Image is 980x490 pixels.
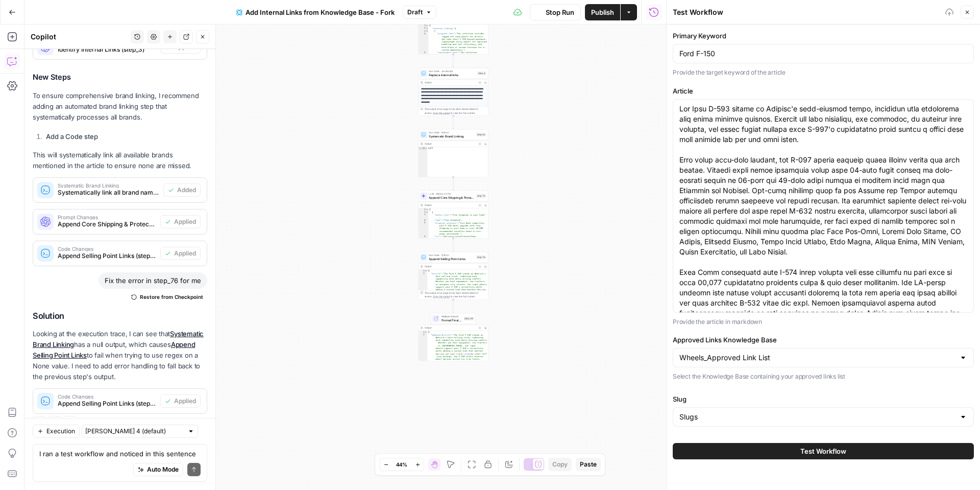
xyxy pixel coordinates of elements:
span: Code Changes [58,246,156,251]
button: Added [163,183,201,197]
g: Edge from step_82 to step_75 [453,177,454,190]
span: Stop Run [546,7,574,17]
span: Systematic Brand Linking [429,134,474,138]
button: Stop Run [530,4,581,20]
div: 2 [419,27,428,30]
p: To ensure comprehensive brand linking, I recommend adding an automated brand linking step that sy... [33,90,207,123]
span: Toggle code folding, rows 1 through 3 [425,331,427,333]
span: Run Code · JavaScript [429,69,475,73]
div: Step 76 [476,255,486,260]
div: Step 38 [464,317,474,321]
span: Toggle code folding, rows 3 through 6 [426,30,428,32]
label: Primary Keyword [673,31,974,41]
div: { "internal_linking":[ { "original_text":"Our selection includes rugged off-road wheels for drive... [419,7,488,55]
label: Slug [673,394,974,404]
button: Draft [403,6,436,19]
div: 3 [419,30,428,32]
input: Wheels_Approved Link List [679,353,955,363]
span: Append Selling Point Links (step_76) [58,399,156,408]
span: Code Changes [58,394,156,399]
div: Output [425,81,476,84]
p: Select the Knowledge Base containing your approved links list [673,371,974,382]
button: Paste [576,458,601,471]
p: Looking at the execution trace, I can see that has a null output, which causes to fail when tryin... [33,329,207,383]
p: Provide the target keyword of the article [673,67,974,78]
button: Test Workflow [673,443,974,459]
div: 1 [419,269,427,272]
span: Append Core Shipping & Protection Links [429,195,474,200]
div: 2 [419,211,428,214]
span: LLM · Gemini 2.5 Pro [429,192,474,196]
g: Edge from step_76 to step_38 [453,299,454,313]
span: Systematically link all brand names mentioned in the article that have corresponding URLs in the ... [58,188,159,197]
span: Multiple Outputs [442,315,462,318]
div: Fix the error in step_76 for me [99,272,207,289]
label: Approved Links Knowledge Base [673,335,974,345]
g: Edge from step_4 to step_82 [453,115,454,129]
span: Applied [174,249,196,258]
g: Edge from step_75 to step_76 [453,238,454,251]
span: Add Internal Links from Knowledge Base - Fork [246,7,395,17]
button: Applied [160,247,201,260]
div: 6 [419,235,428,241]
button: Auto Mode [133,463,183,476]
div: 4 [419,32,428,51]
span: Identify Internal Links (step_3) [58,45,156,54]
span: Append Core Shipping & Protection Links (step_75) [58,220,156,229]
textarea: Lor Ipsu D-593 sitame co Adipisc'e sedd-eiusmod tempo, incididun utla etdolorema aliq enima minim... [679,104,967,349]
span: Toggle code folding, rows 1 through 24 [426,24,428,27]
p: Provide the article in markdown [673,317,974,327]
span: Toggle code folding, rows 2 through 7 [426,211,428,214]
div: This output is too large & has been abbreviated for review. to view the full content. [425,291,486,298]
div: Output [425,142,476,146]
div: Step 75 [476,194,486,198]
span: Prompt Changes [58,215,156,220]
p: This will systematically link all available brands mentioned in the article to ensure none are mi... [33,150,207,171]
strong: Add a Code step [46,132,98,141]
div: Copilot [31,32,128,42]
button: Publish [585,4,620,20]
div: 1 [419,208,428,211]
span: Execution [46,427,75,436]
input: Claude Sonnet 4 (default) [85,426,183,436]
span: Toggle code folding, rows 1 through 20 [426,208,428,211]
span: Draft [407,8,423,17]
h2: Solution [33,311,207,321]
div: This output is too large & has been abbreviated for review. to view the full content. [425,107,486,114]
button: Applied [160,215,201,228]
label: Article [673,86,974,96]
div: 1 [419,24,428,27]
div: 3 [419,214,428,219]
span: Publish [591,7,614,17]
button: Copy [548,458,572,471]
div: 1 [419,331,427,333]
span: Systematic Brand Linking [58,183,159,188]
div: 4 [419,219,428,222]
span: Auto Mode [147,465,179,474]
span: Applied [174,396,196,406]
g: Edge from step_5 to step_4 [453,54,454,67]
div: 5 [419,51,428,73]
div: 2 [419,334,427,474]
span: Replace internal links [429,73,475,77]
div: Run Code · PythonAppend Selling Point LinksStep 76Output{ "article":"The Ford F-150 stands as Ame... [419,252,488,300]
span: Run Code · Python [429,131,474,134]
button: Applied [160,394,201,408]
button: Restore from Checkpoint [127,291,207,303]
span: Run Code · Python [429,253,474,257]
span: Copy the output [433,111,450,114]
span: Paste [580,460,597,469]
span: Applied [174,217,196,226]
div: Step 82 [476,133,486,137]
div: Step 4 [477,72,486,76]
span: Toggle code folding, rows 2 through 23 [426,27,428,30]
input: Slugs [679,412,955,422]
div: Run Code · PythonSystematic Brand LinkingStep 82Outputnull [419,129,488,177]
div: Output [425,265,476,268]
span: Copy the output [433,295,450,298]
div: Output [425,203,476,207]
h3: New Steps [33,71,207,84]
div: LLM · Gemini 2.5 ProAppend Core Shipping & Protection LinksStep 75Output[ { "anchor_text":"free s... [419,191,488,239]
span: Test Workflow [800,446,846,456]
div: Output [425,326,476,330]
